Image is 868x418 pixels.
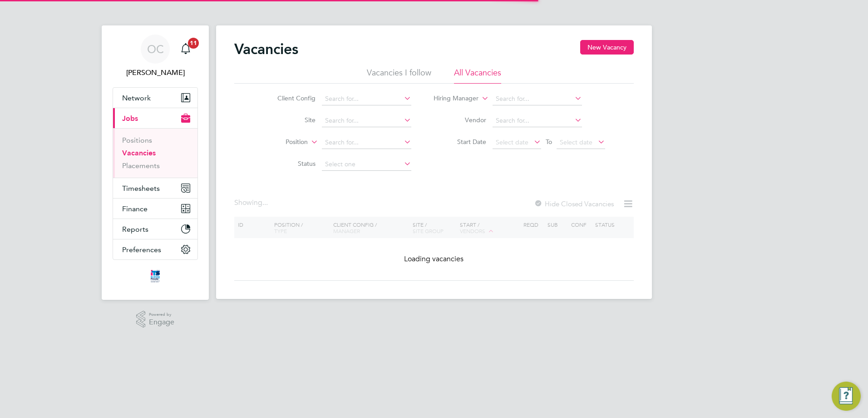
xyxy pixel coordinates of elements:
[534,199,614,208] label: Hide Closed Vacancies
[149,318,174,326] span: Engage
[580,40,634,55] button: New Vacancy
[122,94,151,102] span: Network
[113,35,198,78] a: OC[PERSON_NAME]
[454,67,501,84] li: All Vacancies
[177,35,195,64] a: 11
[113,219,197,239] button: Reports
[113,128,197,178] div: Jobs
[234,40,298,58] h2: Vacancies
[113,67,198,78] span: Oliver Curril
[543,136,555,148] span: To
[434,138,486,146] label: Start Date
[434,116,486,124] label: Vendor
[263,116,316,124] label: Site
[102,25,209,300] nav: Main navigation
[256,138,308,147] label: Position
[136,311,175,328] a: Powered byEngage
[322,136,411,149] input: Search for...
[149,269,162,284] img: itsconstruction-logo-retina.png
[122,225,148,234] span: Reports
[122,245,161,254] span: Preferences
[234,198,270,208] div: Showing
[263,159,316,168] label: Status
[188,38,199,49] span: 11
[493,114,582,127] input: Search for...
[113,239,197,259] button: Preferences
[113,269,198,284] a: Go to home page
[122,161,160,170] a: Placements
[113,88,197,108] button: Network
[262,198,268,207] span: ...
[367,67,431,84] li: Vacancies I follow
[122,204,148,213] span: Finance
[149,311,174,318] span: Powered by
[113,108,197,128] button: Jobs
[832,382,861,411] button: Engage Resource Center
[122,149,156,157] a: Vacancies
[496,138,528,146] span: Select date
[493,93,582,105] input: Search for...
[113,199,197,219] button: Finance
[560,138,592,146] span: Select date
[147,43,164,55] span: OC
[426,94,478,103] label: Hiring Manager
[122,114,138,123] span: Jobs
[122,184,160,193] span: Timesheets
[322,93,411,105] input: Search for...
[322,114,411,127] input: Search for...
[122,136,152,144] a: Positions
[322,158,411,171] input: Select one
[113,178,197,198] button: Timesheets
[263,94,316,102] label: Client Config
